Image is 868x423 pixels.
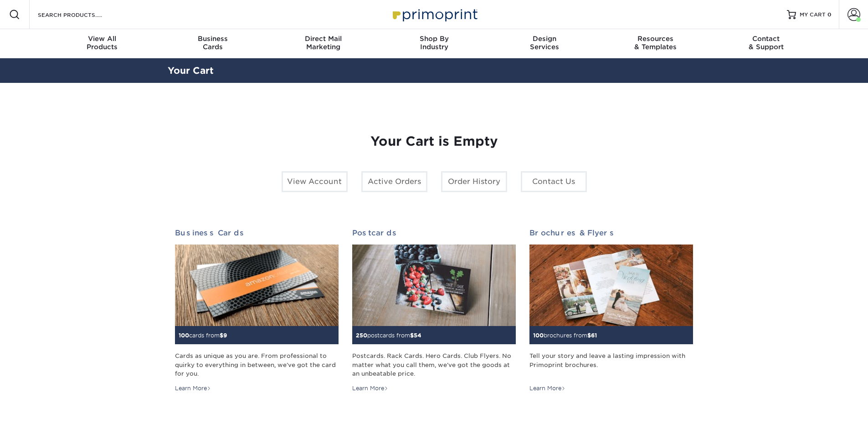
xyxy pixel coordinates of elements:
div: Tell your story and leave a lasting impression with Primoprint brochures. [529,352,693,378]
span: 9 [223,332,227,339]
a: DesignServices [489,29,600,58]
a: Resources& Templates [600,29,711,58]
div: Products [47,35,158,51]
div: & Support [711,35,822,51]
img: Business Cards [175,245,339,326]
div: Learn More [352,384,388,392]
a: Business Cards 100cards from$9 Cards as unique as you are. From professional to quirky to everyth... [175,229,339,392]
span: Business [157,35,268,43]
a: Active Orders [361,171,427,192]
span: Design [489,35,600,43]
div: Services [489,35,600,51]
span: Shop By [379,35,489,43]
span: Resources [600,35,711,43]
h1: Your Cart is Empty [175,134,693,149]
div: Learn More [529,384,565,392]
a: Your Cart [168,65,214,76]
span: 100 [533,332,544,339]
span: Contact [711,35,822,43]
h2: Business Cards [175,229,339,237]
a: Shop ByIndustry [379,29,489,58]
span: MY CART [800,11,826,19]
a: Contact& Support [711,29,822,58]
span: Direct Mail [268,35,379,43]
a: View AllProducts [47,29,158,58]
div: Marketing [268,35,379,51]
small: brochures from [533,332,597,339]
a: Postcards 250postcards from$54 Postcards. Rack Cards. Hero Cards. Club Flyers. No matter what you... [352,229,516,392]
a: Contact Us [521,171,587,192]
img: Postcards [352,245,516,326]
span: $ [410,332,414,339]
span: $ [220,332,223,339]
a: Order History [441,171,507,192]
input: SEARCH PRODUCTS..... [37,9,126,20]
a: BusinessCards [157,29,268,58]
span: 0 [827,11,832,18]
small: cards from [179,332,227,339]
div: Cards as unique as you are. From professional to quirky to everything in between, we've got the c... [175,352,339,378]
img: Primoprint [389,5,480,24]
small: postcards from [356,332,421,339]
div: Industry [379,35,489,51]
div: Cards [157,35,268,51]
a: Direct MailMarketing [268,29,379,58]
span: 250 [356,332,367,339]
span: 54 [414,332,421,339]
span: $ [587,332,591,339]
div: & Templates [600,35,711,51]
div: Postcards. Rack Cards. Hero Cards. Club Flyers. No matter what you call them, we've got the goods... [352,352,516,378]
div: Learn More [175,384,211,392]
h2: Postcards [352,229,516,237]
span: 100 [179,332,189,339]
a: View Account [282,171,348,192]
h2: Brochures & Flyers [529,229,693,237]
img: Brochures & Flyers [529,245,693,326]
span: View All [47,35,158,43]
a: Brochures & Flyers 100brochures from$61 Tell your story and leave a lasting impression with Primo... [529,229,693,392]
span: 61 [591,332,597,339]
